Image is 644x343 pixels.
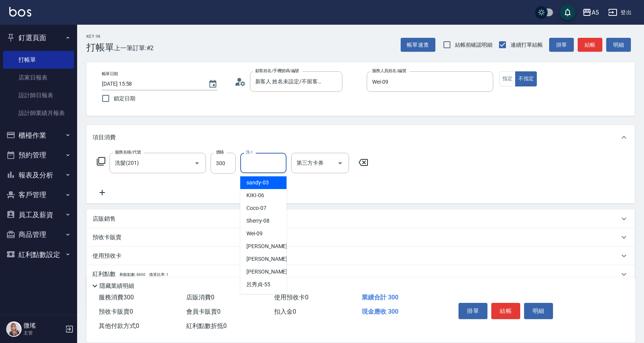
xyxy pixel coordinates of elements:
h2: Key In [86,34,114,39]
span: 店販消費 0 [186,294,214,301]
span: sandy -03 [246,179,269,187]
a: 設計師日報表 [3,86,74,104]
span: 扣入金 0 [274,308,296,315]
span: 鎖定日期 [114,95,135,103]
button: 指定 [499,71,516,86]
span: 剩餘點數: 6300 [120,272,146,277]
div: 店販銷售 [86,210,635,228]
button: 報表及分析 [3,165,74,185]
button: 預約管理 [3,145,74,165]
span: 紅利點數折抵 0 [186,322,227,329]
p: 隱藏業績明細 [99,282,134,290]
a: 店家日報表 [3,69,74,86]
span: 連續打單結帳 [511,41,543,49]
button: 釘選頁面 [3,28,74,48]
span: 上一筆訂單:#2 [114,43,154,53]
button: Open [191,157,203,169]
span: 會員卡販賣 0 [186,308,221,315]
input: YYYY/MM/DD hh:mm [102,78,201,90]
span: 呂秀貞 -55 [246,280,270,289]
button: 登出 [605,5,635,20]
div: 紅利點數剩餘點數: 6300換算比率: 1 [86,265,635,284]
button: 明細 [524,303,553,319]
button: Open [334,157,346,169]
button: 櫃檯作業 [3,125,74,145]
div: A5 [592,8,599,17]
button: 員工及薪資 [3,205,74,225]
span: 預收卡販賣 0 [99,308,133,315]
button: 結帳 [491,303,520,319]
button: 掛單 [549,38,574,52]
button: 紅利點數設定 [3,245,74,265]
p: 項目消費 [93,133,116,142]
button: 掛單 [459,303,487,319]
a: 打帳單 [3,51,74,69]
p: 紅利點數 [93,270,169,279]
label: 洗-1 [246,149,253,155]
span: 業績合計 300 [362,294,398,301]
span: 結帳前確認明細 [455,41,493,49]
img: Person [6,321,22,337]
button: 商品管理 [3,225,74,245]
span: Sherry -08 [246,217,270,225]
label: 價格 [216,149,224,155]
img: Logo [9,7,31,17]
label: 顧客姓名/手機號碼/編號 [255,68,299,74]
p: 店販銷售 [93,215,116,223]
button: Choose date, selected date is 2025-09-04 [204,75,222,93]
span: Coco -07 [246,204,266,212]
span: [PERSON_NAME] -19 [246,268,295,276]
button: A5 [579,5,602,20]
div: 項目消費 [86,125,635,150]
h3: 打帳單 [86,42,114,53]
span: Wei -09 [246,230,263,238]
span: 換算比率: 1 [149,272,169,277]
span: 現金應收 300 [362,308,398,315]
p: 使用預收卡 [93,252,121,260]
div: 使用預收卡 [86,247,635,265]
label: 服務人員姓名/編號 [372,68,406,74]
div: 預收卡販賣 [86,228,635,247]
span: KIKI -06 [246,191,264,199]
a: 設計師業績月報表 [3,104,74,122]
button: save [560,5,575,20]
span: [PERSON_NAME] -17 [246,255,295,263]
button: 客戶管理 [3,185,74,205]
p: 主管 [24,329,63,336]
button: 明細 [606,38,631,52]
span: [PERSON_NAME] -11 [246,242,295,250]
h5: 微瑤 [24,322,63,329]
span: 服務消費 300 [99,294,134,301]
label: 服務名稱/代號 [115,149,141,155]
span: 其他付款方式 0 [99,322,139,329]
p: 預收卡販賣 [93,233,121,242]
button: 帳單速查 [401,38,435,52]
label: 帳單日期 [102,71,118,77]
button: 不指定 [515,71,537,86]
span: 使用預收卡 0 [274,294,309,301]
button: 結帳 [578,38,602,52]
